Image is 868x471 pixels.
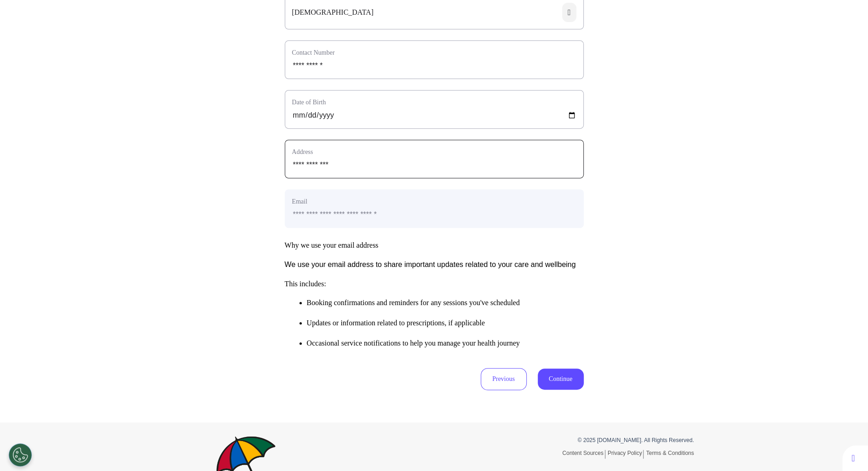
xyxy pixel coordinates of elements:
li: Booking confirmations and reminders for any sessions you've scheduled [307,297,584,308]
p: We use your email address to share important updates related to your care and wellbeing [285,259,584,270]
label: Email [292,197,576,206]
a: Terms & Conditions [646,450,694,456]
a: Content Sources [562,450,605,459]
p: © 2025 [DOMAIN_NAME]. All Rights Reserved. [441,436,694,444]
label: Date of Birth [292,97,576,107]
button: Previous [481,368,527,390]
label: Address [292,147,576,157]
a: Privacy Policy [608,450,644,459]
li: Occasional service notifications to help you manage your health journey [307,338,584,349]
span: [DEMOGRAPHIC_DATA] [292,7,374,18]
label: Contact Number [292,48,576,57]
button: Open Preferences [9,443,32,466]
h3: Why we use your email address [285,241,584,250]
li: Updates or information related to prescriptions, if applicable [307,318,584,329]
h3: This includes: [285,279,584,288]
button: Continue [538,369,584,390]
